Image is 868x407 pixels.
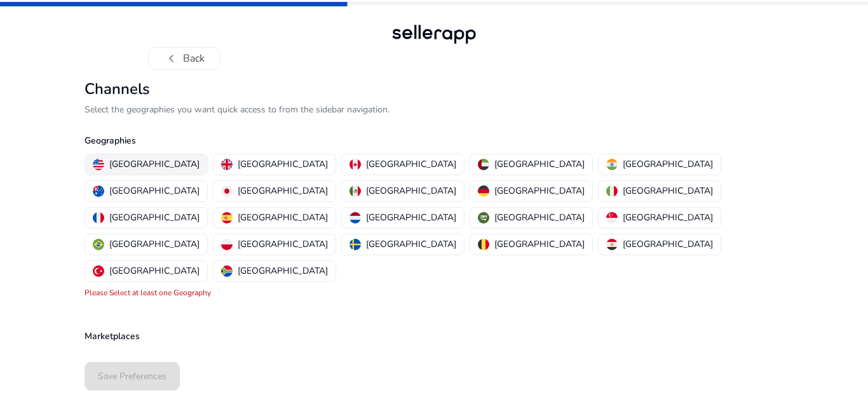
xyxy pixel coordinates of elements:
[478,239,489,250] img: be.svg
[148,47,220,70] button: chevron_leftBack
[85,330,783,343] p: Marketplaces
[366,237,456,251] p: [GEOGRAPHIC_DATA]
[93,212,104,224] img: fr.svg
[606,212,618,224] img: sg.svg
[85,103,783,116] p: Select the geographies you want quick access to from the sidebar navigation.
[478,159,489,170] img: ae.svg
[93,265,104,277] img: tr.svg
[623,184,713,197] p: [GEOGRAPHIC_DATA]
[221,185,233,197] img: jp.svg
[349,212,361,224] img: nl.svg
[238,157,328,171] p: [GEOGRAPHIC_DATA]
[109,211,200,224] p: [GEOGRAPHIC_DATA]
[606,239,618,250] img: eg.svg
[349,185,361,197] img: mx.svg
[606,185,618,197] img: it.svg
[221,159,233,170] img: uk.svg
[623,211,713,224] p: [GEOGRAPHIC_DATA]
[478,212,489,224] img: sa.svg
[494,237,585,251] p: [GEOGRAPHIC_DATA]
[238,237,328,251] p: [GEOGRAPHIC_DATA]
[494,157,585,171] p: [GEOGRAPHIC_DATA]
[85,288,211,298] mat-error: Please Select at least one Geography
[85,80,783,98] h2: Channels
[366,211,456,224] p: [GEOGRAPHIC_DATA]
[221,265,233,277] img: za.svg
[109,237,200,251] p: [GEOGRAPHIC_DATA]
[606,159,618,170] img: in.svg
[494,184,585,197] p: [GEOGRAPHIC_DATA]
[478,185,489,197] img: de.svg
[238,211,328,224] p: [GEOGRAPHIC_DATA]
[349,239,361,250] img: se.svg
[93,185,104,197] img: au.svg
[221,239,233,250] img: pl.svg
[93,239,104,250] img: br.svg
[109,264,200,277] p: [GEOGRAPHIC_DATA]
[366,157,456,171] p: [GEOGRAPHIC_DATA]
[109,184,200,197] p: [GEOGRAPHIC_DATA]
[623,237,713,251] p: [GEOGRAPHIC_DATA]
[93,159,104,170] img: us.svg
[85,134,783,147] p: Geographies
[221,212,233,224] img: es.svg
[623,157,713,171] p: [GEOGRAPHIC_DATA]
[349,159,361,170] img: ca.svg
[494,211,585,224] p: [GEOGRAPHIC_DATA]
[109,157,200,171] p: [GEOGRAPHIC_DATA]
[164,51,179,66] span: chevron_left
[366,184,456,197] p: [GEOGRAPHIC_DATA]
[238,184,328,197] p: [GEOGRAPHIC_DATA]
[238,264,328,277] p: [GEOGRAPHIC_DATA]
